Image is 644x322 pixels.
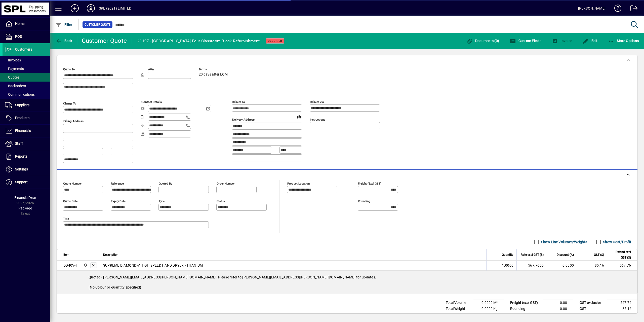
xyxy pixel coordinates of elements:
[63,252,69,258] span: Item
[583,39,598,43] span: Edit
[3,90,50,99] a: Communications
[57,271,637,294] div: Quoted - [PERSON_NAME][EMAIL_ADDRESS][PERSON_NAME][DOMAIN_NAME]. Please refer to [PERSON_NAME][EM...
[510,39,541,43] span: Custom Fields
[552,39,572,43] span: Invoice
[547,261,577,271] td: 0.0000
[577,261,607,271] td: 85.16
[56,23,72,27] span: Filter
[611,1,622,17] a: Knowledge Base
[63,182,82,185] mat-label: Quote number
[5,84,26,88] span: Backorders
[199,68,229,71] span: Terms
[581,36,599,45] button: Edit
[3,56,50,64] a: Invoices
[15,141,23,146] span: Staff
[63,263,78,268] div: DD40V-T
[607,312,637,318] td: 652.92
[577,300,607,306] td: GST exclusive
[159,199,165,203] mat-label: Type
[82,263,88,268] span: SPL (2021) Limited
[577,306,607,312] td: GST
[602,239,631,244] label: Show Cost/Profit
[54,20,74,29] button: Filter
[15,167,28,171] span: Settings
[310,118,325,121] mat-label: Instructions
[358,199,370,203] mat-label: Rounding
[578,4,606,12] div: [PERSON_NAME]
[540,239,587,244] label: Show Line Volumes/Weights
[508,306,543,312] td: Rounding
[3,30,50,43] a: POS
[217,199,225,203] mat-label: Status
[18,206,32,210] span: Package
[607,261,637,271] td: 567.76
[82,37,127,45] div: Customer Quote
[111,182,124,185] mat-label: Reference
[443,300,473,306] td: Total Volume
[508,36,543,45] button: Custom Fields
[608,39,639,43] span: More Options
[358,182,381,185] mat-label: Freight (excl GST)
[520,263,544,268] div: 567.7600
[543,306,573,312] td: 0.00
[103,263,203,268] span: SUPREME DIAMOND-V HIGH SPEED HAND DRYER - TITANIUM
[15,154,27,158] span: Reports
[15,116,29,120] span: Products
[217,182,235,185] mat-label: Order number
[3,125,50,137] a: Financials
[577,312,607,318] td: GST inclusive
[543,300,573,306] td: 0.00
[607,300,637,306] td: 567.76
[607,36,640,45] button: More Options
[5,75,19,79] span: Quotes
[15,34,22,39] span: POS
[15,103,29,107] span: Suppliers
[594,252,604,258] span: GST ($)
[5,58,21,62] span: Invoices
[15,180,28,184] span: Support
[508,300,543,306] td: Freight (excl GST)
[137,37,260,45] div: #1197 - [GEOGRAPHIC_DATA] Four Classroom Block Refurbishment
[473,306,504,312] td: 0.0000 Kg
[610,249,631,260] span: Extend excl GST ($)
[111,199,126,203] mat-label: Expiry date
[3,112,50,124] a: Products
[99,4,131,12] div: SPL (2021) LIMITED
[557,252,574,258] span: Discount (%)
[50,36,78,45] app-page-header-button: Back
[148,67,154,71] mat-label: Attn
[56,39,72,43] span: Back
[54,36,74,45] button: Back
[268,39,282,43] span: DECLINED
[63,67,75,71] mat-label: Quote To
[502,252,513,258] span: Quantity
[3,176,50,189] a: Support
[85,22,110,27] span: Customer Quote
[67,4,83,13] button: Add
[287,182,310,185] mat-label: Product location
[466,39,499,43] span: Documents (0)
[103,252,118,258] span: Description
[607,306,637,312] td: 85.16
[15,129,31,133] span: Financials
[443,306,473,312] td: Total Weight
[3,64,50,73] a: Payments
[83,4,99,13] button: Profile
[63,102,76,105] mat-label: Charge To
[63,217,69,220] mat-label: Title
[465,36,500,45] button: Documents (0)
[14,196,36,200] span: Financial Year
[310,100,324,104] mat-label: Deliver via
[3,150,50,163] a: Reports
[5,67,24,71] span: Payments
[502,263,514,268] span: 1.0000
[521,252,544,258] span: Rate excl GST ($)
[3,137,50,150] a: Staff
[159,182,172,185] mat-label: Quoted by
[15,47,32,51] span: Customers
[63,199,78,203] mat-label: Quote date
[627,1,638,17] a: Logout
[5,92,35,96] span: Communications
[3,18,50,30] a: Home
[3,82,50,90] a: Backorders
